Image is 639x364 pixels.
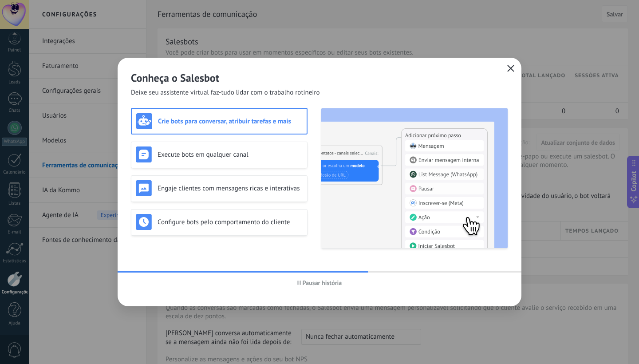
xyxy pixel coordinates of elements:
h3: Crie bots para conversar, atribuir tarefas e mais [158,117,302,126]
span: Pausar história [303,280,342,286]
h3: Configure bots pelo comportamento do cliente [158,218,303,226]
h3: Engaje clientes com mensagens ricas e interativas [158,184,303,193]
h3: Execute bots em qualquer canal [158,150,303,159]
button: Pausar história [293,276,346,289]
span: Deixe seu assistente virtual faz-tudo lidar com o trabalho rotineiro [131,88,320,97]
h2: Conheça o Salesbot [131,71,508,85]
